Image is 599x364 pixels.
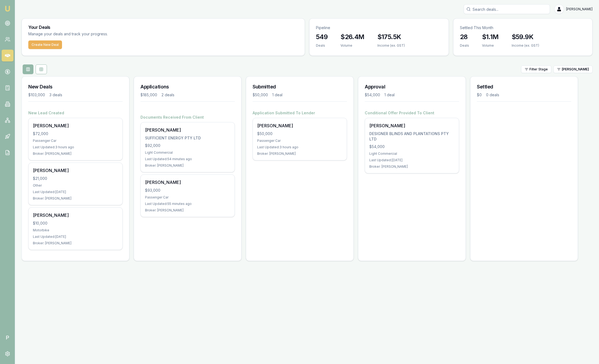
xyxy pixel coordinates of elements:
div: Volume [482,43,499,48]
div: Income (ex. GST) [512,43,539,48]
div: Last Updated: 54 minutes ago [145,157,230,161]
span: P [2,332,13,344]
div: $21,000 [33,176,118,181]
div: [PERSON_NAME] [257,122,342,129]
button: Filter Stage [521,66,551,73]
h3: Applications [140,83,235,91]
h3: New Deals [28,83,123,91]
div: Broker: [PERSON_NAME] [257,152,342,156]
h3: $1.1M [482,33,499,41]
input: Search deals [464,4,550,14]
div: Broker: [PERSON_NAME] [33,196,118,201]
div: $103,000 [28,92,45,98]
div: Broker: [PERSON_NAME] [145,163,230,168]
div: Volume [340,43,364,48]
div: $93,000 [145,188,230,193]
div: Last Updated: [DATE] [369,158,455,162]
div: SUFFICIENT ENERGY PTY LTD [145,135,230,141]
div: $54,000 [369,144,455,149]
div: Other [33,183,118,188]
div: Broker: [PERSON_NAME] [145,208,230,212]
div: Last Updated: [DATE] [33,235,118,239]
div: Broker: [PERSON_NAME] [33,152,118,156]
div: Last Updated: 3 hours ago [33,145,118,149]
div: Deals [316,43,328,48]
div: Income (ex. GST) [377,43,405,48]
div: Passenger Car [257,139,342,143]
div: [PERSON_NAME] [33,212,118,218]
div: $54,000 [365,92,380,98]
div: Light Commercial [145,150,230,155]
h4: Application Submitted To Lender [253,110,347,116]
div: Passenger Car [33,139,118,143]
h3: Your Deals [28,25,298,29]
div: Last Updated: [DATE] [33,190,118,194]
h3: 28 [460,33,469,41]
div: [PERSON_NAME] [369,122,455,129]
div: $50,000 [253,92,268,98]
div: Broker: [PERSON_NAME] [33,241,118,245]
h4: Conditional Offer Provided To Client [365,110,459,116]
div: $72,000 [33,131,118,136]
button: [PERSON_NAME] [553,66,593,73]
div: $92,000 [145,143,230,148]
div: Motorbike [33,228,118,232]
h4: New Lead Created [28,110,123,116]
h3: $26.4M [340,33,364,41]
div: Last Updated: 55 minutes ago [145,202,230,206]
div: 1 deal [272,92,283,98]
div: 2 deals [161,92,174,98]
span: Filter Stage [529,67,548,71]
p: Pipeline [316,25,442,30]
div: [PERSON_NAME] [33,122,118,129]
div: [PERSON_NAME] [33,167,118,174]
p: Manage your deals and track your progress. [28,31,166,37]
h3: $59.9K [512,33,539,41]
div: 3 deals [49,92,62,98]
div: Deals [460,43,469,48]
div: DESIGNER BLINDS AND PLANTATIONS PTY LTD [369,131,455,142]
div: $10,000 [33,221,118,226]
div: 1 deal [384,92,395,98]
h3: Settled [477,83,571,91]
h3: $175.5K [377,33,405,41]
div: Last Updated: 3 hours ago [257,145,342,149]
div: $50,000 [257,131,342,136]
div: $185,000 [140,92,157,98]
h3: 549 [316,33,328,41]
div: $0 [477,92,482,98]
button: Create New Deal [28,40,62,49]
div: 0 deals [486,92,499,98]
h4: Documents Received From Client [140,115,235,120]
h3: Submitted [253,83,347,91]
img: emu-icon-u.png [4,5,11,12]
span: [PERSON_NAME] [562,67,589,71]
div: Light Commercial [369,152,455,156]
span: [PERSON_NAME] [566,7,593,11]
div: [PERSON_NAME] [145,179,230,186]
div: Broker: [PERSON_NAME] [369,164,455,169]
h3: Approval [365,83,459,91]
div: Passenger Car [145,195,230,200]
p: Settled This Month [460,25,586,30]
div: [PERSON_NAME] [145,127,230,133]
